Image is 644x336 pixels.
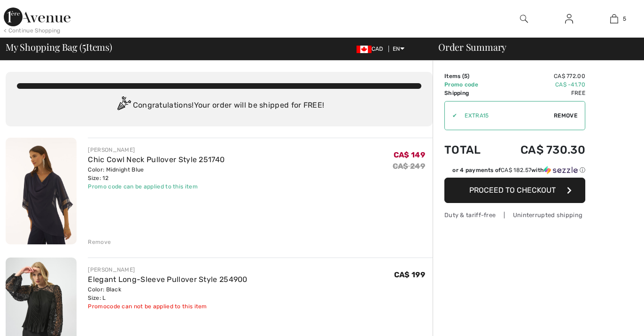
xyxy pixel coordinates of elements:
a: 5 [592,13,636,24]
span: My Shopping Bag ( Items) [6,42,112,52]
td: CA$ 772.00 [495,72,585,80]
div: Color: Black Size: L [88,285,247,302]
div: Promo code can be applied to this item [88,182,225,191]
div: Color: Midnight Blue Size: 12 [88,165,225,182]
span: EN [393,46,404,52]
span: CA$ 199 [394,270,425,279]
td: CA$ -41.70 [495,80,585,89]
img: My Info [565,13,573,24]
a: Elegant Long-Sleeve Pullover Style 254900 [88,275,247,284]
td: Free [495,89,585,97]
img: search the website [520,13,528,24]
span: Proceed to Checkout [469,186,556,195]
img: Sezzle [544,166,578,174]
button: Proceed to Checkout [444,178,585,203]
img: Canadian Dollar [357,46,372,53]
a: Chic Cowl Neck Pullover Style 251740 [88,155,225,164]
span: CAD [357,46,387,52]
div: Congratulations! Your order will be shipped for FREE! [17,96,421,115]
div: Promocode can not be applied to this item [88,302,247,311]
span: 5 [623,15,626,23]
input: Promo code [457,102,554,130]
div: Remove [88,238,111,246]
img: 1ère Avenue [4,8,70,26]
div: [PERSON_NAME] [88,146,225,154]
div: [PERSON_NAME] [88,266,247,274]
td: Items ( ) [444,72,495,80]
td: Shipping [444,89,495,97]
span: Remove [554,111,577,120]
s: CA$ 249 [393,162,425,171]
span: 5 [464,73,467,79]
img: Chic Cowl Neck Pullover Style 251740 [6,138,77,244]
div: Order Summary [427,42,638,52]
div: ✔ [445,111,457,120]
a: Sign In [558,13,581,25]
span: CA$ 149 [394,150,425,159]
div: or 4 payments of with [452,166,585,174]
td: CA$ 730.30 [495,134,585,166]
div: Duty & tariff-free | Uninterrupted shipping [444,211,585,219]
img: My Bag [610,13,618,24]
td: Total [444,134,495,166]
img: Congratulation2.svg [114,96,133,115]
div: < Continue Shopping [4,26,61,35]
span: CA$ 182.57 [501,167,531,173]
span: 5 [82,40,86,52]
td: Promo code [444,80,495,89]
